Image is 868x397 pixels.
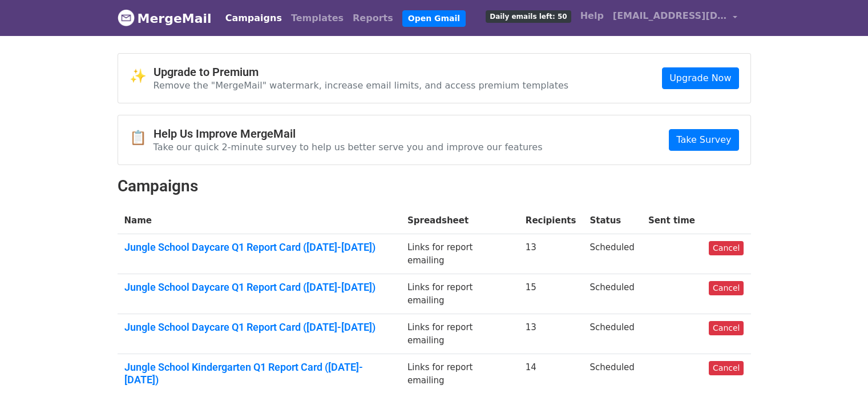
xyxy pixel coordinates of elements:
[401,234,519,274] td: Links for report emailing
[669,129,738,151] a: Take Survey
[154,79,569,91] p: Remove the "MergeMail" watermark, increase email limits, and access premium templates
[124,241,394,254] a: Jungle School Daycare Q1 Report Card ([DATE]-[DATE])
[519,207,583,234] th: Recipients
[130,130,154,146] span: 📋
[583,234,641,274] td: Scheduled
[124,281,394,294] a: Jungle School Daycare Q1 Report Card ([DATE]-[DATE])
[583,314,641,354] td: Scheduled
[613,9,727,23] span: [EMAIL_ADDRESS][DOMAIN_NAME]
[348,7,398,30] a: Reports
[709,321,744,335] a: Cancel
[486,10,571,23] span: Daily emails left: 50
[608,5,742,31] a: [EMAIL_ADDRESS][DOMAIN_NAME]
[221,7,286,30] a: Campaigns
[662,67,738,89] a: Upgrade Now
[118,6,212,30] a: MergeMail
[118,9,135,26] img: MergeMail logo
[401,207,519,234] th: Spreadsheet
[402,10,466,27] a: Open Gmail
[118,207,401,234] th: Name
[401,274,519,314] td: Links for report emailing
[641,207,702,234] th: Sent time
[519,314,583,354] td: 13
[154,127,543,141] h4: Help Us Improve MergeMail
[118,177,751,196] h2: Campaigns
[481,5,575,27] a: Daily emails left: 50
[124,361,394,386] a: Jungle School Kindergarten Q1 Report Card ([DATE]-[DATE])
[130,68,154,85] span: ✨
[519,274,583,314] td: 15
[576,5,608,27] a: Help
[154,65,569,79] h4: Upgrade to Premium
[709,241,744,255] a: Cancel
[124,321,394,334] a: Jungle School Daycare Q1 Report Card ([DATE]-[DATE])
[154,141,543,153] p: Take our quick 2-minute survey to help us better serve you and improve our features
[583,274,641,314] td: Scheduled
[286,7,348,30] a: Templates
[519,234,583,274] td: 13
[583,207,641,234] th: Status
[709,281,744,295] a: Cancel
[401,314,519,354] td: Links for report emailing
[709,361,744,375] a: Cancel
